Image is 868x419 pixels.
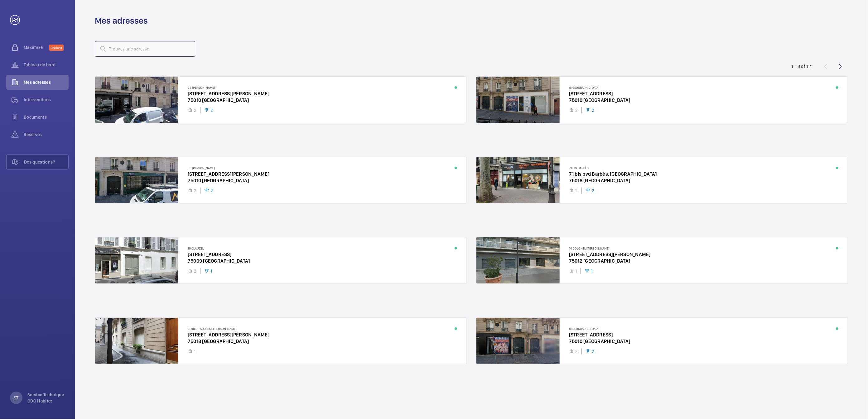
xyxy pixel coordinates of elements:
[49,45,64,51] span: Discover
[24,131,69,138] span: Réserves
[792,63,812,69] div: 1 – 8 of 114
[24,97,69,103] span: Interventions
[95,41,195,57] input: Trouvez une adresse
[95,15,148,26] h1: Mes adresses
[27,392,65,404] p: Service Technique CDC Habitat
[24,114,69,120] span: Documents
[24,79,69,85] span: Mes adresses
[24,44,49,50] span: Maximize
[14,395,18,401] p: ST
[24,62,69,68] span: Tableau de bord
[24,159,68,165] span: Des questions?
